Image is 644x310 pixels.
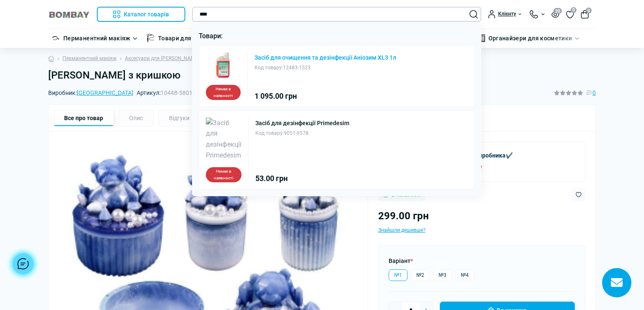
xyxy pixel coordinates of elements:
a: Засіб для дезінфекції Primedesim [255,120,349,126]
div: 53.00 грн [255,175,349,182]
button: 20 [551,11,559,18]
img: Перманентний макіяж [52,34,60,42]
div: Немає в наявності [206,167,241,182]
a: Органайзери для косметики [488,34,572,43]
div: 12483-1523 [254,64,396,72]
img: BOMBAY [48,11,90,18]
img: Засіб для дезінфекції Primedesim [206,118,241,160]
img: Товари для тату [146,34,155,42]
a: 0 [566,10,574,19]
span: 20 [553,8,562,14]
p: Товари: [199,31,475,42]
a: Засіб для очищення та дезінфекції Аніозим XL3 1л [254,55,396,60]
button: Search [470,10,478,18]
img: Засіб для очищення та дезінфекції Аніозим XL3 1л [210,52,236,78]
a: Товари для тату [158,34,205,43]
span: Код товару: [255,130,284,136]
button: 0 [581,10,589,18]
div: 9051-9578 [255,129,349,137]
div: Немає в наявності [206,85,241,100]
span: Код товару: [254,65,283,71]
div: 1 095.00 грн [254,92,396,100]
span: 0 [571,7,576,13]
span: 0 [586,8,592,13]
button: Каталог товарів [97,7,185,22]
a: Перманентний макіяж [63,34,130,43]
